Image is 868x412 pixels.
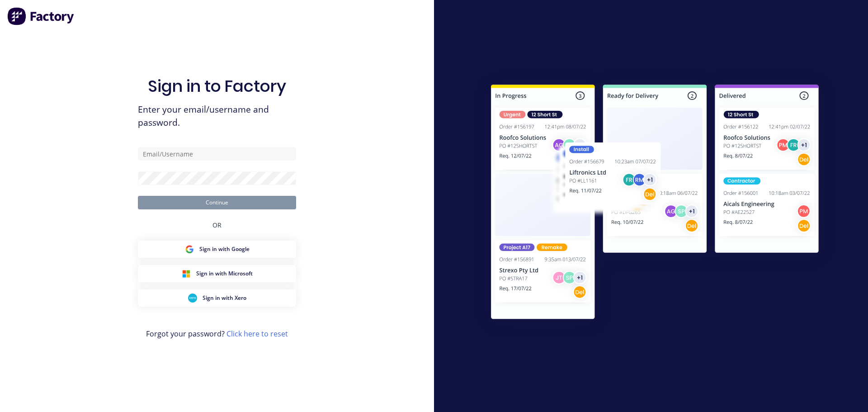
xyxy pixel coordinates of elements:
[471,66,839,341] img: Sign in
[7,7,75,25] img: Factory
[148,76,286,96] h1: Sign in to Factory
[182,269,191,278] img: Microsoft Sign in
[138,103,296,129] span: Enter your email/username and password.
[146,328,288,339] span: Forgot your password?
[138,289,296,307] button: Xero Sign inSign in with Xero
[199,245,250,253] span: Sign in with Google
[203,294,246,302] span: Sign in with Xero
[138,147,296,161] input: Email/Username
[226,329,288,339] a: Click here to reset
[138,265,296,282] button: Microsoft Sign inSign in with Microsoft
[196,270,253,278] span: Sign in with Microsoft
[138,241,296,258] button: Google Sign inSign in with Google
[212,209,222,241] div: OR
[188,294,197,303] img: Xero Sign in
[138,196,296,209] button: Continue
[185,245,194,254] img: Google Sign in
